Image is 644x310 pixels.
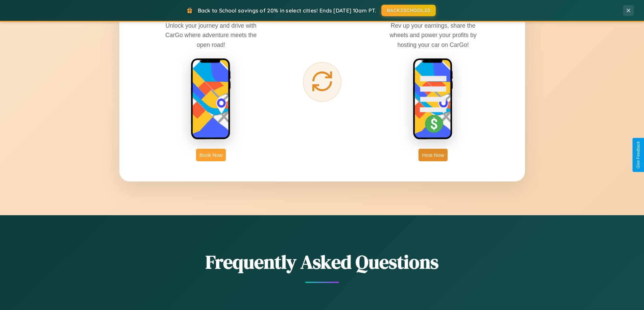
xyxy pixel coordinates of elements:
h2: Frequently Asked Questions [119,249,525,275]
p: Unlock your journey and drive with CarGo where adventure meets the open road! [160,21,262,49]
img: rent phone [191,58,231,140]
button: Host Now [419,149,447,161]
img: host phone [413,58,453,140]
div: Give Feedback [636,141,641,169]
button: Book Now [196,149,226,161]
span: Back to School savings of 20% in select cities! Ends [DATE] 10am PT. [198,7,376,14]
p: Rev up your earnings, share the wheels and power your profits by hosting your car on CarGo! [382,21,484,49]
button: BACK2SCHOOL20 [381,5,436,16]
